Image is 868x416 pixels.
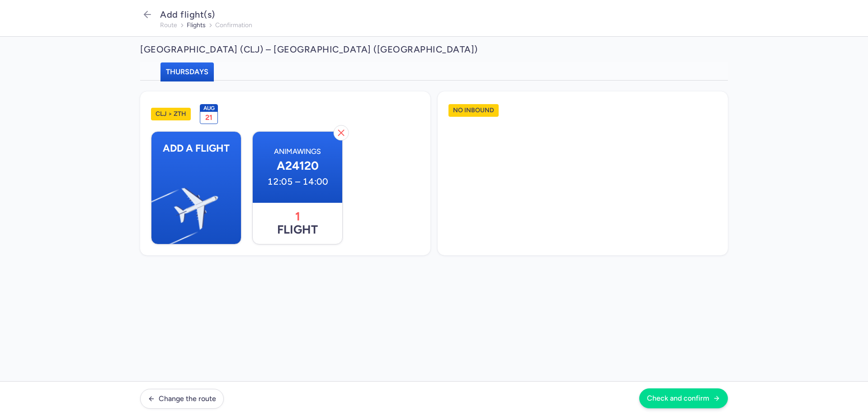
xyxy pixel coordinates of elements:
[151,131,241,244] button: Add a flightPlane Illustration
[160,22,177,29] button: route
[187,22,206,29] button: flights
[295,210,300,224] span: 1
[75,134,228,275] img: Plane Illustration
[215,22,252,29] button: confirmation
[253,203,342,244] span: flight
[260,177,335,187] time: 12:05 – 14:00
[205,113,212,122] span: 21
[140,389,224,409] button: Change the route
[203,105,215,111] span: Aug
[647,394,709,402] span: Check and confirm
[448,104,499,117] h1: No inbound
[260,159,335,173] span: A24120
[140,37,728,62] h2: [GEOGRAPHIC_DATA] (CLJ) – [GEOGRAPHIC_DATA] ([GEOGRAPHIC_DATA])
[252,131,343,244] button: AnimawingsA2412012:05 – 14:001flight
[260,147,335,156] span: Animawings
[160,9,215,20] span: Add flight(s)
[159,395,216,403] span: Change the route
[639,388,728,408] button: Check and confirm
[151,108,191,120] h1: CLJ > ZTH
[151,132,241,165] span: Add a flight
[166,67,208,76] span: Thursdays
